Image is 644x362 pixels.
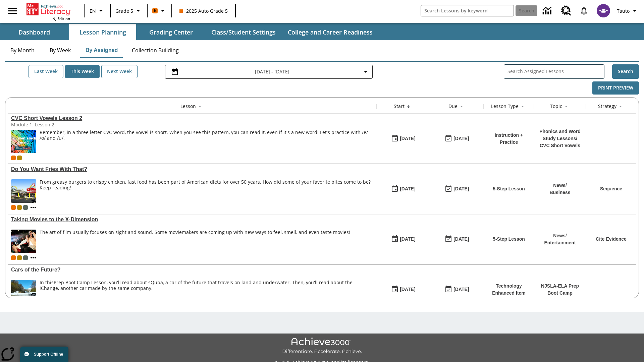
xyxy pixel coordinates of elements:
button: College and Career Readiness [282,24,378,40]
span: B [154,6,157,15]
a: Resource Center, Will open in new tab [557,2,575,20]
img: avatar image [597,4,610,17]
div: [DATE] [400,134,415,143]
a: Sequence [600,186,622,191]
div: Lesson Type [491,103,519,110]
button: Show more classes [29,203,37,212]
span: Tauto [617,7,630,14]
div: From greasy burgers to crispy chicken, fast food has been part of American diets for over 50 year... [40,179,373,191]
p: Instruction + Practice [487,132,531,146]
button: Lesson Planning [69,24,136,40]
div: CVC Short Vowels Lesson 2 [11,115,373,121]
p: News / [549,182,570,189]
a: Taking Movies to the X-Dimension, Lessons [11,217,373,223]
button: Collection Building [126,42,184,58]
div: Do You Want Fries With That? [11,166,373,172]
span: [DATE] - [DATE] [255,68,289,75]
div: New 2025 class [17,205,22,210]
span: 2025 Auto Grade 5 [179,7,228,14]
button: Select a new avatar [593,2,614,19]
button: Class/Student Settings [206,24,281,40]
div: [DATE] [453,134,469,143]
div: [DATE] [453,285,469,294]
button: Select the date range menu item [168,68,370,76]
div: OL 2025 Auto Grade 6 [23,205,28,210]
div: OL 2025 Auto Grade 6 [23,255,28,260]
div: Module 1: Lesson 2 [11,121,112,128]
button: Sort [196,103,204,111]
p: NJSLA-ELA Prep Boot Camp [537,283,583,297]
div: In this Prep Boot Camp Lesson, you'll read about sQuba, a car of the future that travels on land ... [40,280,373,303]
button: Search [612,64,639,79]
div: New 2025 class [17,255,22,260]
div: Cars of the Future? [11,267,373,273]
div: [DATE] [453,235,469,243]
a: Cite Evidence [596,236,627,242]
a: Notifications [575,2,593,19]
a: Do You Want Fries With That?, Lessons [11,166,373,172]
button: 08/01/26: Last day the lesson can be accessed [442,283,471,296]
button: By Assigned [80,42,123,58]
p: Business [549,189,570,196]
p: Remember, in a three letter CVC word, the vowel is short. When you see this pattern, you can read... [40,130,373,141]
button: 08/24/25: Last day the lesson can be accessed [442,233,471,246]
button: Print Preview [592,81,639,95]
button: 08/22/25: First time the lesson was available [389,233,418,246]
button: Next Week [101,65,138,78]
button: Boost Class color is orange. Change class color [150,5,169,17]
img: One of the first McDonald's stores, with the iconic red sign and golden arches. [11,179,36,203]
img: Achieve3000 Differentiate Accelerate Achieve [282,338,362,355]
button: Dashboard [1,24,68,40]
button: 08/22/25: First time the lesson was available [389,283,418,296]
div: [DATE] [400,235,415,243]
button: Sort [458,103,466,111]
testabrev: Prep Boot Camp Lesson, you'll read about sQuba, a car of the future that travels on land and unde... [40,279,353,291]
div: [DATE] [400,285,415,294]
a: Cars of the Future? , Lessons [11,267,373,273]
div: Current Class [11,156,16,160]
span: Support Offline [34,352,63,357]
svg: Collapse Date Range Filter [362,68,370,76]
span: EN [90,7,96,14]
div: Start [394,103,405,110]
div: Lesson [180,103,196,110]
p: Phonics and Word Study Lessons / [537,128,583,142]
button: Show more classes [29,254,37,262]
div: From greasy burgers to crispy chicken, fast food has been part of American diets for over 50 year... [40,179,373,203]
p: 5-Step Lesson [493,236,525,243]
div: Topic [550,103,562,110]
div: Taking Movies to the X-Dimension [11,217,373,223]
span: Grade 5 [115,7,133,14]
div: Due [448,103,458,110]
button: By Week [43,42,77,58]
div: The art of film usually focuses on sight and sound. Some moviemakers are coming up with new ways ... [40,230,350,253]
img: CVC Short Vowels Lesson 2. [11,130,36,153]
p: Entertainment [544,239,576,246]
p: Technology Enhanced Item [487,283,531,297]
button: 08/25/25: Last day the lesson can be accessed [442,132,471,145]
button: Grading Center [138,24,205,40]
span: Remember, in a three letter CVC word, the vowel is short. When you see this pattern, you can read... [40,130,373,153]
div: Current Class [11,205,16,210]
span: Current Class [11,255,16,260]
p: 5-Step Lesson [493,185,525,192]
button: Language: EN, Select a language [87,5,108,17]
button: Last Week [29,65,63,78]
div: [DATE] [400,185,415,193]
p: The art of film usually focuses on sight and sound. Some moviemakers are coming up with new ways ... [40,230,350,235]
p: News / [544,232,576,239]
button: This Week [65,65,100,78]
button: Support Offline [20,347,68,362]
button: Profile/Settings [614,5,641,17]
span: NJ Edition [52,16,70,21]
button: Grade: Grade 5, Select a grade [113,5,145,17]
button: 08/25/25: First time the lesson was available [389,132,418,145]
